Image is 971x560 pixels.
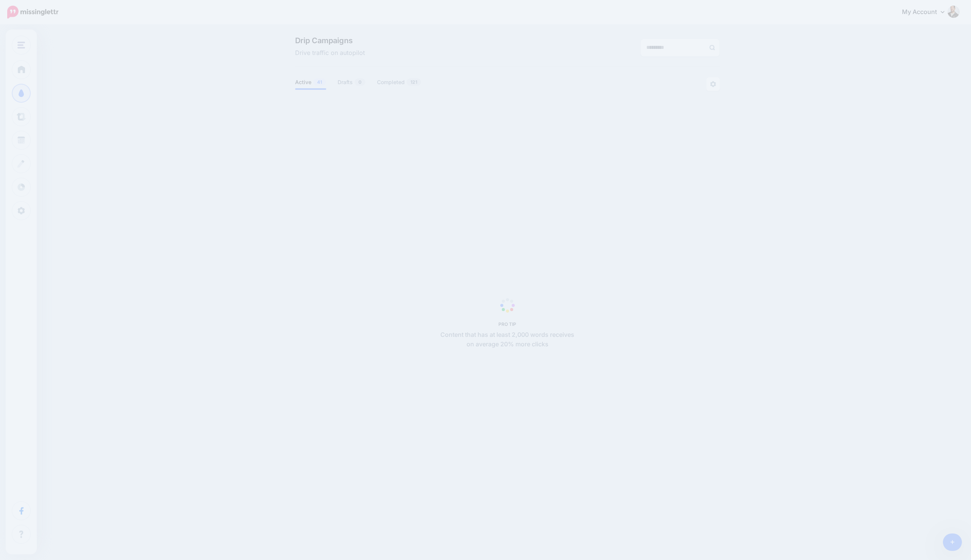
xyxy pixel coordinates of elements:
[407,78,421,86] span: 121
[295,78,326,87] a: Active41
[709,45,715,50] img: search-grey-6.png
[313,78,326,86] span: 41
[710,81,716,87] img: settings-grey.png
[295,37,365,44] span: Drip Campaigns
[377,78,421,87] a: Completed121
[436,321,578,327] h5: PRO TIP
[17,42,25,48] img: menu.png
[894,3,960,22] a: My Account
[436,330,578,350] p: Content that has at least 2,000 words receives on average 20% more clicks
[355,78,365,86] span: 0
[7,6,58,19] img: Missinglettr
[295,48,365,58] span: Drive traffic on autopilot
[338,78,366,87] a: Drafts0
